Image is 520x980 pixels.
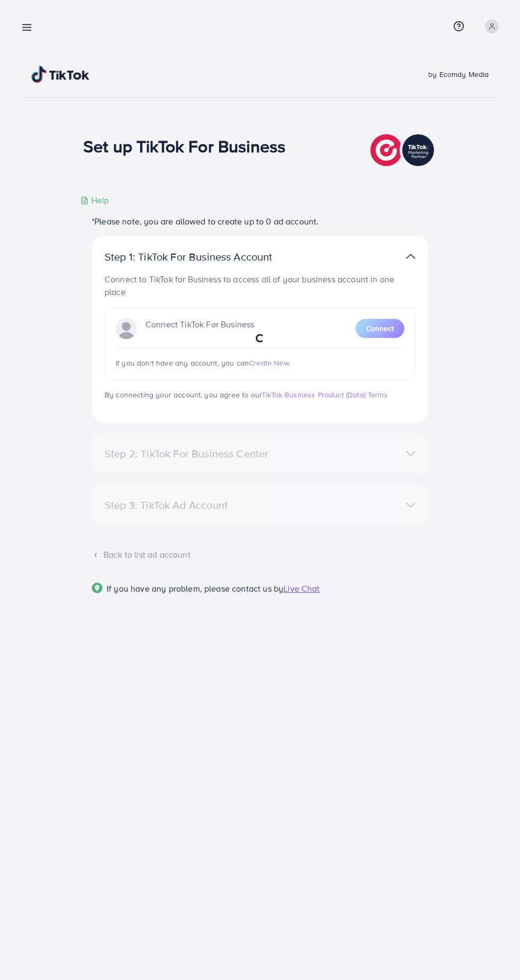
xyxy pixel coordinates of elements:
div: Back to list ad account [92,549,428,561]
img: Popup guide [92,583,102,593]
span: Live Chat [283,583,319,594]
span: by Ecomdy Media [428,69,489,80]
span: If you have any problem, please contact us by [107,583,283,594]
img: TikTok [31,66,90,83]
p: Step 1: TikTok For Business Account [105,250,306,263]
h1: Set up TikTok For Business [83,136,285,156]
img: TikTok partner [370,132,437,169]
div: Help [80,194,109,206]
p: *Please note, you are allowed to create up to 0 ad account. [92,215,428,228]
img: TikTok partner [406,249,415,264]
